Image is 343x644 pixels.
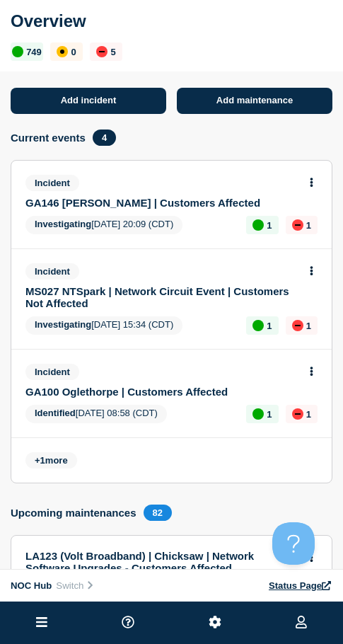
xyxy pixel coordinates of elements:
div: up [12,46,23,57]
span: [DATE] 15:34 (CDT) [25,316,182,335]
a: Add maintenance [177,88,332,114]
h1: Overview [11,11,290,31]
span: 82 [144,505,172,521]
span: Identified [35,408,76,418]
span: Incident [25,175,79,191]
button: Switch [52,580,99,592]
a: GA100 Oglethorpe | Customers Affected [25,386,298,398]
div: down [96,46,107,57]
span: NOC Hub [11,580,52,591]
span: Incident [25,263,79,280]
span: + more [25,452,77,468]
iframe: Help Scout Beacon - Open [272,522,315,565]
div: up [252,408,264,420]
p: 1 [267,409,272,420]
h4: Current events [11,132,86,144]
span: Incident [25,364,79,380]
p: 0 [71,47,76,57]
h4: Upcoming maintenances [11,507,136,519]
p: 749 [26,47,42,57]
span: [DATE] 08:58 (CDT) [25,405,167,423]
p: 5 [110,47,115,57]
p: 1 [306,220,311,231]
a: GA146 [PERSON_NAME] | Customers Affected [25,197,298,209]
a: MS027 NTSpark | Network Circuit Event | Customers Not Affected [25,285,298,309]
p: 1 [306,321,311,331]
span: Investigating [35,219,91,229]
a: Add incident [11,88,166,114]
div: up [252,219,264,231]
div: affected [57,46,68,57]
p: 1 [267,321,272,331]
p: 1 [306,409,311,420]
span: Investigating [35,319,91,330]
span: [DATE] 20:09 (CDT) [25,216,182,234]
span: 1 [40,455,45,466]
a: LA123 (Volt Broadband) | Chicksaw | Network Software Upgrades - Customers Affected [25,550,298,574]
div: down [292,219,303,231]
div: down [292,320,303,331]
p: 1 [267,220,272,231]
a: Status Page [269,580,332,591]
div: up [252,320,264,331]
span: 4 [93,130,116,146]
div: down [292,408,303,420]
